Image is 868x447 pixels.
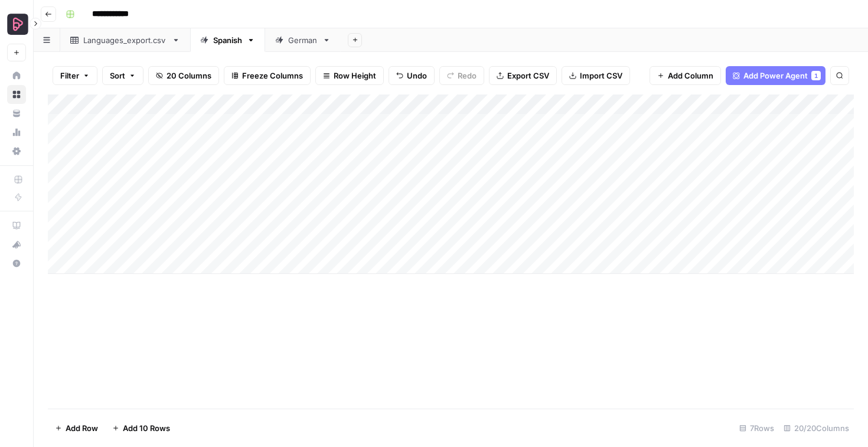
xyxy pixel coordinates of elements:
[8,236,25,253] div: What's new?
[110,70,125,81] span: Sort
[213,34,242,46] div: Spanish
[562,66,630,85] button: Import CSV
[7,235,26,254] button: What's new?
[458,70,477,81] span: Redo
[265,28,341,52] a: German
[726,66,825,85] button: Add Power Agent1
[242,70,303,81] span: Freeze Columns
[779,419,854,438] div: 20/20 Columns
[811,71,821,80] div: 1
[389,66,435,85] button: Undo
[7,14,28,35] img: Preply Business Logo
[7,254,26,273] button: Help + Support
[439,66,484,85] button: Redo
[48,419,105,438] button: Add Row
[7,123,26,142] a: Usage
[7,104,26,123] a: Your Data
[334,70,376,81] span: Row Height
[743,70,808,81] span: Add Power Agent
[407,70,427,81] span: Undo
[735,419,779,438] div: 7 Rows
[7,9,26,39] button: Workspace: Preply Business
[60,70,79,81] span: Filter
[148,66,219,85] button: 20 Columns
[315,66,384,85] button: Row Height
[190,28,265,52] a: Spanish
[83,34,167,46] div: Languages_export.csv
[102,66,143,85] button: Sort
[167,70,211,81] span: 20 Columns
[814,71,818,80] span: 1
[60,28,190,52] a: Languages_export.csv
[224,66,311,85] button: Freeze Columns
[53,66,97,85] button: Filter
[105,419,177,438] button: Add 10 Rows
[7,216,26,235] a: AirOps Academy
[650,66,721,85] button: Add Column
[507,70,549,81] span: Export CSV
[7,142,26,161] a: Settings
[66,422,98,434] span: Add Row
[489,66,557,85] button: Export CSV
[123,422,170,434] span: Add 10 Rows
[7,66,26,85] a: Home
[7,85,26,104] a: Browse
[288,34,318,46] div: German
[580,70,622,81] span: Import CSV
[668,70,713,81] span: Add Column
